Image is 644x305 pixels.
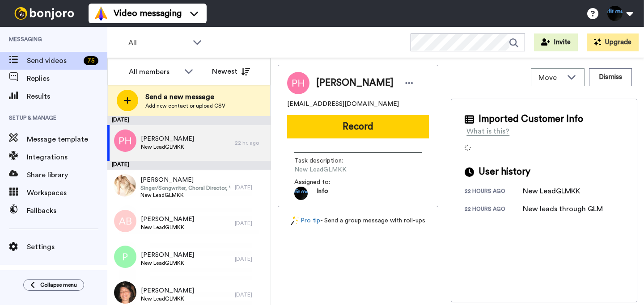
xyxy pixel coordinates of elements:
[114,246,136,268] img: p.png
[141,224,194,231] span: New LeadGLMKK
[317,187,328,200] span: Info
[141,251,194,259] span: [PERSON_NAME]
[84,56,98,65] div: 75
[141,143,194,150] span: New LeadGLMKK
[479,113,583,126] span: Imported Customer Info
[27,134,107,145] span: Message template
[27,91,107,102] span: Results
[107,116,271,125] div: [DATE]
[294,165,379,174] span: New LeadGLMKK
[114,130,136,152] img: ph.png
[145,92,225,102] span: Send a new message
[27,170,107,180] span: Share library
[107,161,271,170] div: [DATE]
[128,38,188,48] span: All
[141,259,194,267] span: New LeadGLMKK
[291,216,320,226] a: Pro tip
[291,216,299,226] img: magic-wand.svg
[94,6,108,21] img: vm-color.svg
[287,100,399,109] span: [EMAIL_ADDRESS][DOMAIN_NAME]
[27,152,107,163] span: Integrations
[235,220,266,227] div: [DATE]
[114,7,182,20] span: Video messaging
[235,139,266,146] div: 22 hr. ago
[140,184,230,192] span: Singer/Songwriter, Choral Director, Voice Coach
[140,175,230,184] span: [PERSON_NAME]
[114,281,136,304] img: c6b14f27-7a64-48ef-8310-e06186cf7bc6.jpg
[40,281,77,288] span: Collapse menu
[278,216,438,226] div: - Send a group message with roll-ups
[479,165,530,179] span: User history
[587,33,639,51] button: Upgrade
[287,72,309,94] img: Image of Pia Höglund
[287,115,429,138] button: Record
[129,67,180,77] div: All members
[145,102,225,109] span: Add new contact or upload CSV
[235,255,266,263] div: [DATE]
[294,156,357,165] span: Task description :
[235,184,266,191] div: [DATE]
[294,178,357,187] span: Assigned to:
[11,7,78,20] img: bj-logo-header-white.svg
[114,174,136,196] img: e64d55a9-6da1-494f-a5ab-cb485a9eb840.jpg
[140,192,230,199] span: New LeadGLMKK
[114,210,136,232] img: ab.png
[465,188,523,196] div: 22 hours ago
[141,134,194,143] span: [PERSON_NAME]
[27,188,107,198] span: Workspaces
[27,242,107,252] span: Settings
[27,73,107,84] span: Replies
[294,187,308,200] img: ACg8ocL8kEGcpEOzb-SnFRluqF1aZhVOVoW--XXDdgWtVbMfmIc1Ac4=s96-c
[466,126,509,137] div: What is this?
[316,76,394,90] span: [PERSON_NAME]
[523,204,603,214] div: New leads through GLM
[465,205,523,214] div: 22 hours ago
[141,295,194,302] span: New LeadGLMKK
[141,215,194,224] span: [PERSON_NAME]
[523,186,580,196] div: New LeadGLMKK
[23,279,84,291] button: Collapse menu
[27,55,80,66] span: Send videos
[538,72,563,83] span: Move
[141,286,194,295] span: [PERSON_NAME]
[27,205,107,216] span: Fallbacks
[205,63,257,80] button: Newest
[589,68,632,86] button: Dismiss
[235,291,266,298] div: [DATE]
[534,33,578,51] button: Invite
